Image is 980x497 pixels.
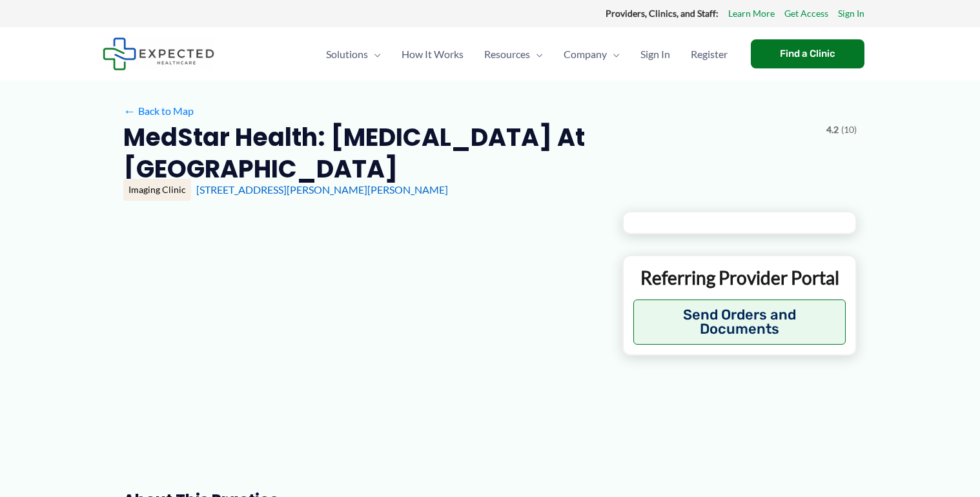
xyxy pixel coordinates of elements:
span: Menu Toggle [607,32,620,77]
img: Expected Healthcare Logo - side, dark font, small [103,37,214,70]
span: Solutions [326,32,368,77]
a: Learn More [728,5,775,22]
span: Menu Toggle [368,32,381,77]
p: Referring Provider Portal [633,266,846,289]
span: (10) [841,121,857,138]
span: Sign In [640,32,670,77]
strong: Providers, Clinics, and Staff: [606,8,719,19]
span: Company [564,32,607,77]
a: SolutionsMenu Toggle [316,32,391,77]
button: Send Orders and Documents [633,299,846,345]
a: Register [680,32,738,77]
span: ← [123,105,136,117]
span: Menu Toggle [530,32,543,77]
a: Find a Clinic [751,39,864,68]
a: Sign In [838,5,864,22]
nav: Primary Site Navigation [316,32,738,77]
a: How It Works [391,32,474,77]
a: Sign In [630,32,680,77]
h2: MedStar Health: [MEDICAL_DATA] at [GEOGRAPHIC_DATA] [123,121,816,185]
span: Register [691,32,728,77]
span: 4.2 [826,121,839,138]
a: [STREET_ADDRESS][PERSON_NAME][PERSON_NAME] [196,183,448,196]
span: How It Works [402,32,464,77]
span: Resources [484,32,530,77]
a: Get Access [784,5,828,22]
a: ResourcesMenu Toggle [474,32,553,77]
a: CompanyMenu Toggle [553,32,630,77]
a: ←Back to Map [123,101,194,121]
div: Imaging Clinic [123,179,191,201]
